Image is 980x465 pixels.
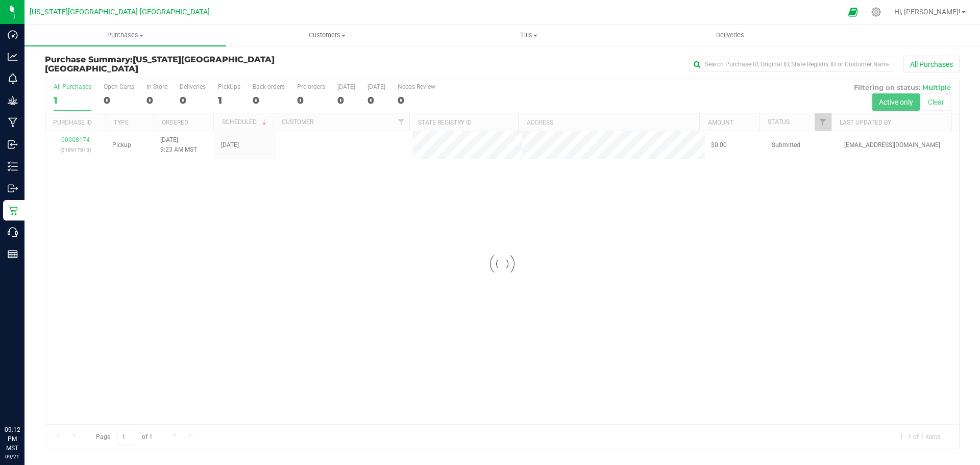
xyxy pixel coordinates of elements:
inline-svg: Inbound [8,139,18,150]
a: Deliveries [629,25,831,46]
inline-svg: Reports [8,249,18,259]
inline-svg: Call Center [8,227,18,237]
span: [US_STATE][GEOGRAPHIC_DATA] [GEOGRAPHIC_DATA] [30,8,210,16]
inline-svg: Analytics [8,52,18,62]
p: 09:12 PM MST [5,425,20,453]
a: Purchases [24,25,226,46]
span: Purchases [24,31,226,40]
inline-svg: Manufacturing [8,117,18,128]
inline-svg: Dashboard [8,30,18,40]
p: 09/21 [5,453,20,460]
a: Customers [226,25,428,46]
span: Open Ecommerce Menu [842,2,865,22]
a: Tills [428,25,629,46]
span: [US_STATE][GEOGRAPHIC_DATA] [GEOGRAPHIC_DATA] [45,55,275,74]
h3: Purchase Summary: [45,55,350,73]
span: Customers [227,31,427,40]
div: Manage settings [870,7,883,17]
inline-svg: Grow [8,95,18,106]
span: Tills [428,31,629,40]
inline-svg: Retail [8,205,18,215]
span: Deliveries [702,31,758,40]
span: Hi, [PERSON_NAME]! [894,8,961,16]
inline-svg: Monitoring [8,74,18,84]
input: Search Purchase ID, Original ID, State Registry ID or Customer Name... [689,57,893,72]
inline-svg: Outbound [8,183,18,193]
inline-svg: Inventory [8,161,18,172]
iframe: Resource center [10,383,41,414]
button: All Purchases [903,56,960,73]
